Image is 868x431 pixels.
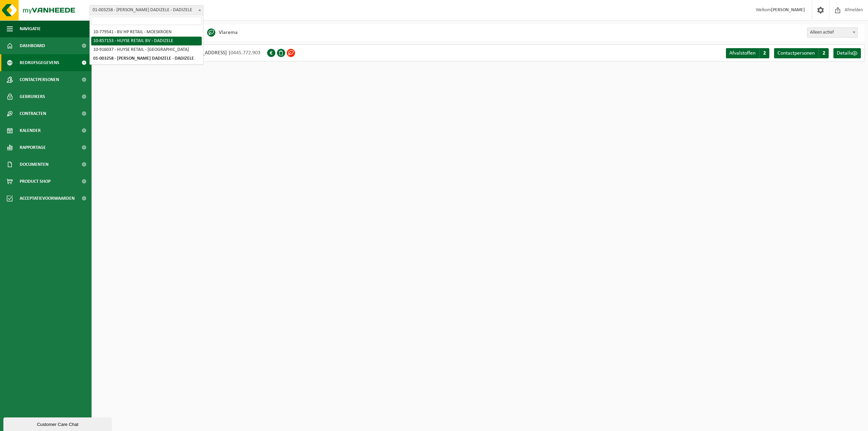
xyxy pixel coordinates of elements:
[818,48,829,58] span: 2
[20,37,45,54] span: Dashboard
[726,48,769,58] a: Afvalstoffen 2
[20,71,59,88] span: Contactpersonen
[833,48,861,58] a: Details
[807,28,857,37] span: Alleen actief
[20,105,46,122] span: Contracten
[20,173,51,190] span: Product Shop
[20,20,41,37] span: Navigatie
[20,156,48,173] span: Documenten
[3,416,113,431] iframe: chat widget
[807,27,858,38] span: Alleen actief
[20,190,75,207] span: Acceptatievoorwaarden
[91,54,202,63] li: 01-003258 - [PERSON_NAME] DADIZELE - DADIZELE
[207,27,238,38] li: Vlarema
[774,48,829,58] a: Contactpersonen 2
[231,50,260,56] span: 0445.772.903
[20,54,59,71] span: Bedrijfsgegevens
[20,88,45,105] span: Gebruikers
[20,122,41,139] span: Kalender
[759,48,769,58] span: 2
[729,51,755,56] span: Afvalstoffen
[91,28,202,37] li: 10-779541 - BV HP RETAIL - MOESKROEN
[90,5,203,15] span: 01-003258 - MARLI JAN - SPAR DADIZELE - DADIZELE
[837,51,852,56] span: Details
[20,139,46,156] span: Rapportage
[777,51,815,56] span: Contactpersonen
[771,7,805,13] strong: [PERSON_NAME]
[91,45,202,54] li: 10-916037 - HUYSE RETAIL - [GEOGRAPHIC_DATA]
[90,5,203,15] span: 01-003258 - MARLI JAN - SPAR DADIZELE - DADIZELE
[91,37,202,45] li: 10-857153 - HUYSE RETAIL BV - DADIZELE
